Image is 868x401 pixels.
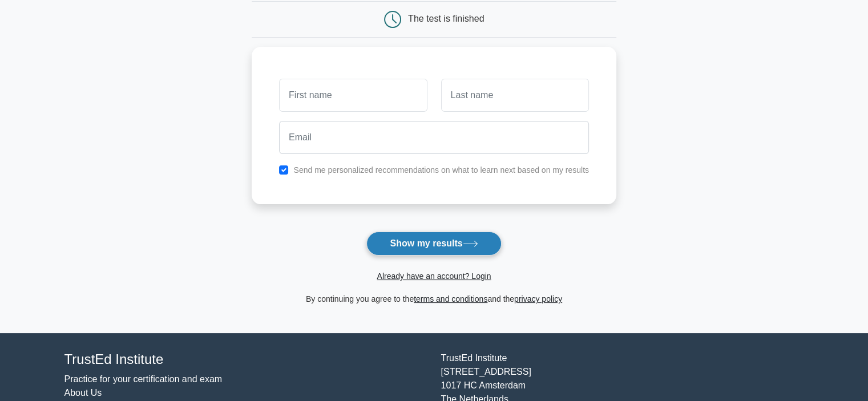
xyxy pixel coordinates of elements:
[64,374,223,384] a: Practice for your certification and exam
[514,294,562,303] a: privacy policy
[279,79,427,112] input: First name
[408,14,484,23] div: The test is finished
[64,351,427,368] h4: TrustEd Institute
[64,388,102,398] a: About Us
[279,121,589,154] input: Email
[441,79,589,112] input: Last name
[366,232,501,256] button: Show my results
[377,272,491,281] a: Already have an account? Login
[245,292,623,306] div: By continuing you agree to the and the
[414,294,487,303] a: terms and conditions
[293,165,589,175] label: Send me personalized recommendations on what to learn next based on my results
